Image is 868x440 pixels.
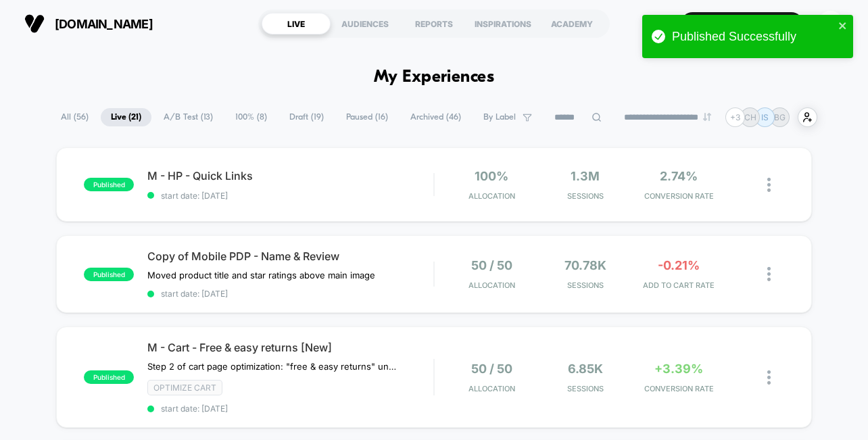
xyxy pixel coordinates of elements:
span: -0.21% [658,258,700,272]
span: [DOMAIN_NAME] [55,17,153,31]
span: published [84,268,134,281]
span: By Label [483,112,516,122]
span: M - HP - Quick Links [147,169,433,182]
p: IS [761,112,769,122]
span: 2.74% [660,169,698,183]
p: BG [774,112,786,122]
span: Allocation [468,280,515,290]
div: CL [817,11,844,37]
span: Copy of Mobile PDP - Name & Review [147,249,433,263]
span: A/B Test ( 13 ) [153,108,223,126]
button: close [838,20,848,33]
div: + 3 [725,107,745,127]
img: close [767,267,771,281]
h1: My Experiences [374,68,495,87]
span: Sessions [541,280,629,290]
span: start date: [DATE] [147,289,433,299]
span: Sessions [541,191,629,201]
span: Moved product title and star ratings above main image [147,270,375,280]
span: published [84,370,134,384]
span: Sessions [541,384,629,393]
span: +3.39% [654,362,703,376]
div: Published Successfully [672,30,834,44]
span: published [84,178,134,191]
img: Visually logo [24,14,45,34]
p: CH [744,112,756,122]
span: 100% [475,169,508,183]
span: ADD TO CART RATE [635,280,723,290]
div: INSPIRATIONS [468,13,537,34]
span: CONVERSION RATE [635,384,723,393]
span: M - Cart - Free & easy returns [New] [147,341,433,354]
span: 100% ( 8 ) [225,108,277,126]
span: Step 2 of cart page optimization: "free & easy returns" under cart CTA [147,361,398,372]
span: 1.3M [571,169,600,183]
img: close [767,178,771,192]
span: Live ( 21 ) [101,108,151,126]
span: 6.85k [568,362,603,376]
span: Allocation [468,384,515,393]
div: LIVE [262,13,331,34]
span: start date: [DATE] [147,191,433,201]
button: CL [813,10,848,38]
span: Paused ( 16 ) [336,108,398,126]
img: end [703,113,711,121]
div: REPORTS [400,13,468,34]
div: AUDIENCES [331,13,400,34]
span: 50 / 50 [471,362,512,376]
span: Optimize cart [147,380,222,395]
span: Draft ( 19 ) [279,108,334,126]
button: [DOMAIN_NAME] [20,13,157,34]
div: ACADEMY [537,13,606,34]
span: start date: [DATE] [147,404,433,414]
span: Archived ( 46 ) [400,108,471,126]
img: close [767,370,771,385]
span: Allocation [468,191,515,201]
span: All ( 56 ) [51,108,99,126]
span: CONVERSION RATE [635,191,723,201]
span: 50 / 50 [471,258,512,272]
span: 70.78k [564,258,606,272]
